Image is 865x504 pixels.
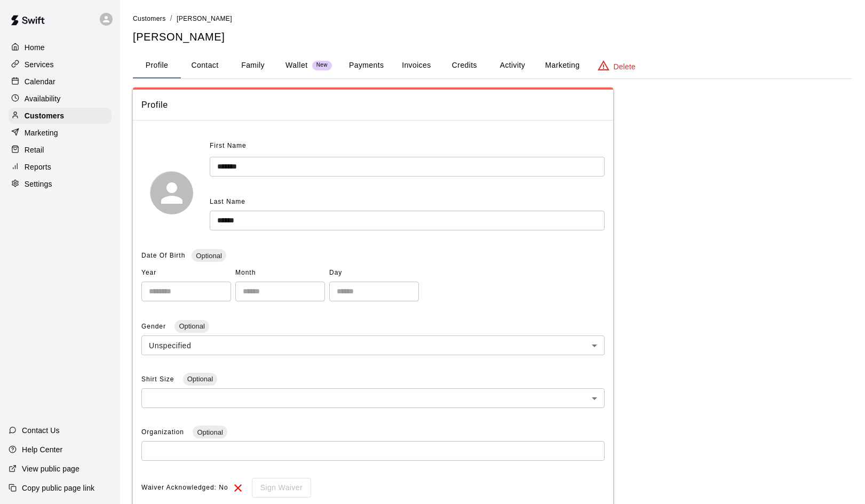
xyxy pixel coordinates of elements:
a: Customers [133,14,166,22]
a: Availability [9,91,112,107]
p: Availability [25,93,61,104]
p: Services [25,59,54,70]
p: Calendar [25,76,55,87]
p: Delete [614,61,636,72]
span: First Name [210,138,247,155]
p: Reports [25,162,51,172]
button: Credits [440,53,488,78]
h5: [PERSON_NAME] [133,30,852,44]
button: Invoices [392,53,440,78]
p: Home [25,42,45,53]
p: Copy public page link [22,483,94,493]
nav: breadcrumb [133,13,852,25]
button: Profile [133,53,181,78]
span: Optional [174,322,209,330]
button: Payments [340,53,392,78]
span: Profile [141,98,605,112]
span: Month [235,265,325,282]
p: Settings [25,179,52,189]
span: Year [141,265,231,282]
p: Customers [25,110,64,121]
span: Organization [141,428,186,436]
p: Contact Us [22,425,60,436]
div: Unspecified [141,335,605,355]
a: Settings [9,176,112,192]
span: [PERSON_NAME] [177,15,232,22]
a: Reports [9,159,112,175]
span: Shirt Size [141,375,177,383]
button: Family [229,53,277,78]
li: / [170,13,172,24]
a: Customers [9,108,112,124]
button: Marketing [536,53,588,78]
p: Wallet [285,60,308,71]
a: Marketing [9,125,112,141]
span: Optional [193,428,227,436]
button: Activity [488,53,536,78]
span: Optional [183,375,217,383]
a: Services [9,57,112,73]
button: Contact [181,53,229,78]
p: Retail [25,145,44,155]
span: Optional [192,252,226,260]
p: Marketing [25,127,58,138]
a: Home [9,39,112,55]
span: Gender [141,323,168,330]
div: basic tabs example [133,53,852,78]
p: Help Center [22,444,62,455]
a: Retail [9,142,112,158]
span: New [312,62,332,69]
div: To sign waivers in admin, this feature must be enabled in general settings [244,478,311,498]
a: Calendar [9,74,112,90]
span: Waiver Acknowledged: No [141,479,228,497]
span: Date Of Birth [141,252,185,259]
span: Day [329,265,419,282]
span: Customers [133,15,166,22]
span: Last Name [210,198,245,205]
p: View public page [22,463,80,474]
